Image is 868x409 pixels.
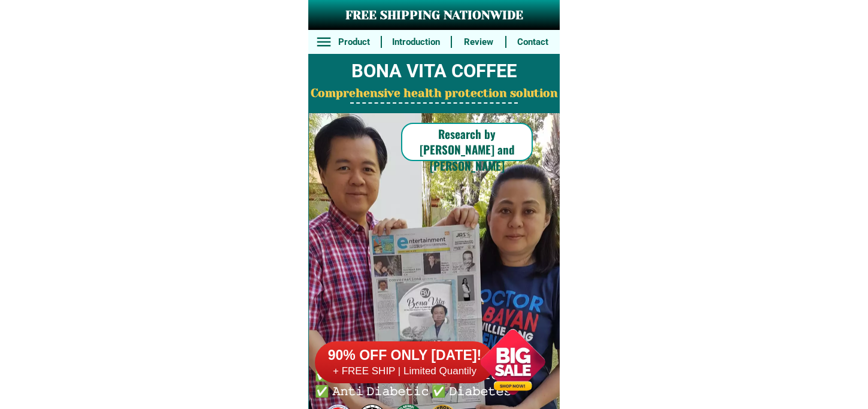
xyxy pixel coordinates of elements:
h6: Introduction [389,35,444,49]
h2: Comprehensive health protection solution [308,85,560,102]
h6: + FREE SHIP | Limited Quantily [315,365,494,378]
h6: 90% OFF ONLY [DATE]! [315,347,494,365]
h3: FREE SHIPPING NATIONWIDE [308,7,560,25]
h6: Research by [PERSON_NAME] and [PERSON_NAME] [401,126,533,174]
h6: Product [334,35,375,49]
h6: Review [458,35,499,49]
h2: BONA VITA COFFEE [308,57,560,86]
h6: Contact [512,35,553,49]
